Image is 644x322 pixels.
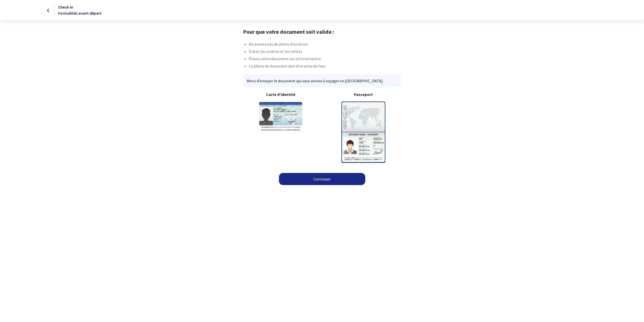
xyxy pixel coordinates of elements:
[249,63,401,70] li: La photo du document doit être prise de face
[249,48,401,56] li: Évitez les ombres et les reflets
[249,56,401,63] li: Placez votre document sur un fond neutre
[259,101,303,132] img: illuCNI.svg
[279,173,365,185] a: Continuer
[243,91,318,97] b: Carte d'identité
[58,5,102,16] span: Check-in Formalités avant départ
[249,41,401,48] li: Ne prenez pas de photo d’un écran
[341,101,385,163] img: illuPasseport.svg
[326,91,401,97] b: Passeport
[243,74,400,87] div: Merci d’envoyer le document qui vous servira à voyager en [GEOGRAPHIC_DATA].
[243,28,401,35] h1: Pour que votre document soit valide :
